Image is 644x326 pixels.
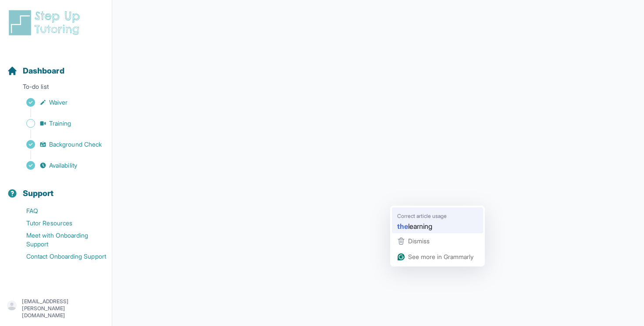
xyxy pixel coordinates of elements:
span: Training [49,119,71,128]
button: Dashboard [4,51,108,81]
a: Tutor Resources [7,217,112,229]
a: Dashboard [7,65,64,77]
button: Support [4,173,108,203]
span: Waiver [49,98,68,107]
a: FAQ [7,205,112,217]
a: Contact Onboarding Support [7,250,112,263]
a: Training [7,117,112,130]
span: Support [23,187,54,200]
p: To-do list [4,82,108,95]
a: Background Check [7,138,112,151]
span: Dashboard [23,65,64,77]
span: Background Check [49,140,102,149]
p: [EMAIL_ADDRESS][PERSON_NAME][DOMAIN_NAME] [22,298,105,319]
a: Meet with Onboarding Support [7,229,112,250]
button: [EMAIL_ADDRESS][PERSON_NAME][DOMAIN_NAME] [7,298,105,319]
a: Waiver [7,96,112,109]
img: logo [7,9,85,37]
span: Availability [49,161,77,170]
a: Availability [7,159,112,172]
